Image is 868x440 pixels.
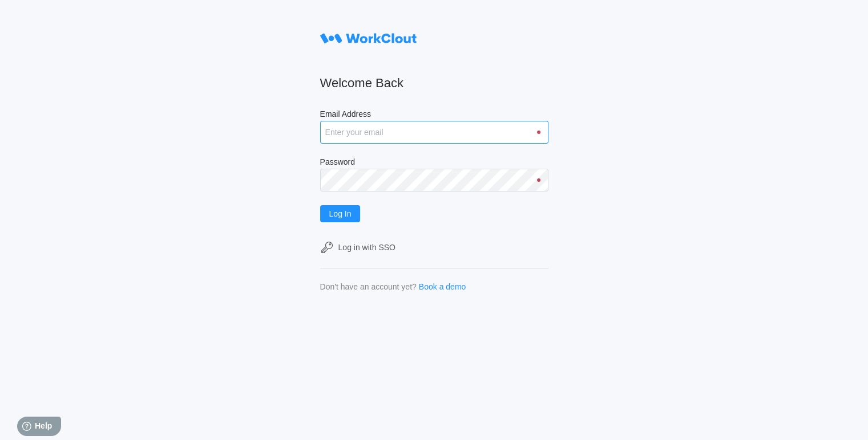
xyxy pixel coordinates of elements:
[320,241,548,254] a: Log in with SSO
[329,210,352,218] span: Log In
[320,121,548,144] input: Enter your email
[320,157,548,169] label: Password
[419,282,466,291] a: Book a demo
[320,109,548,121] label: Email Address
[338,243,395,252] div: Log in with SSO
[320,282,417,291] div: Don't have an account yet?
[320,75,548,91] h2: Welcome Back
[320,205,361,222] button: Log In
